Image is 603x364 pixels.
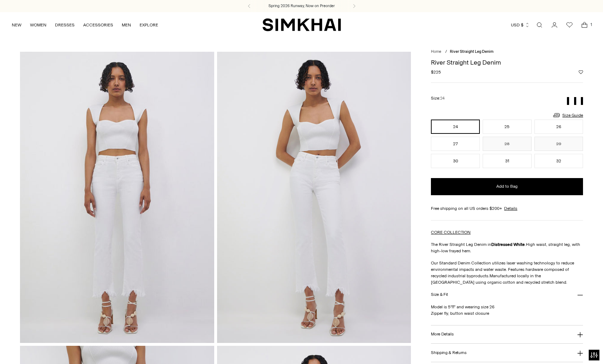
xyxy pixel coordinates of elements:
h3: More Details [431,332,453,337]
div: Free shipping on all US orders $200+ [431,205,583,212]
h3: Shipping & Returns [431,350,467,355]
button: 29 [534,137,583,151]
img: River Straight Leg Denim - SIMKHAI [20,52,214,343]
span: 24 [440,96,444,101]
span: 1 [588,21,594,28]
a: EXPLORE [140,17,158,33]
button: More Details [431,325,583,344]
p: Model is 5'11" and wearing size 26 Zipper fly, button waist closure [431,304,583,317]
span: River Straight Leg Denim [450,49,493,54]
a: CORE COLLECTION [431,230,471,235]
a: Size Guide [552,111,583,120]
img: River Straight Leg Denim - SIMKHAI [217,52,411,343]
a: WOMEN [30,17,46,33]
h3: Size & Fit [431,292,448,297]
button: 31 [483,154,532,168]
strong: Distressed White [491,242,525,247]
button: 28 [483,137,532,151]
nav: breadcrumbs [431,49,583,55]
a: Open cart modal [577,18,592,32]
p: High waist, straight leg, with high-low frayed hem. [431,241,583,254]
label: Size: [431,95,444,102]
button: Shipping & Returns [431,344,583,362]
a: NEW [12,17,21,33]
button: 25 [483,120,532,134]
h1: River Straight Leg Denim [431,59,583,66]
a: Open search modal [532,18,547,32]
button: Add to Wishlist [579,70,583,74]
a: Go to the account page [547,18,562,32]
a: SIMKHAI [262,18,341,32]
span: $225 [431,69,441,75]
button: Size & Fit [431,285,583,304]
button: 32 [534,154,583,168]
a: ACCESSORIES [83,17,113,33]
a: DRESSES [55,17,75,33]
a: Wishlist [562,18,577,32]
button: 24 [431,120,480,134]
a: Home [431,49,441,54]
div: / [445,49,447,55]
button: 30 [431,154,480,168]
iframe: Sign Up via Text for Offers [6,337,72,358]
button: Add to Bag [431,178,583,195]
button: 26 [534,120,583,134]
a: Details [504,205,517,212]
a: MEN [122,17,131,33]
button: USD $ [511,17,530,33]
span: The River Straight Leg Denim in . [431,242,526,247]
button: 27 [431,137,480,151]
span: Add to Bag [496,183,518,189]
span: Our Standard Denim Collection utilizes laser washing technology to reduce environmental impacts a... [431,261,574,285]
